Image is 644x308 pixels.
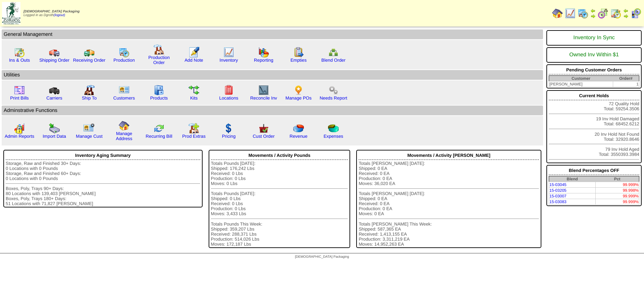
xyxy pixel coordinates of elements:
[552,8,563,19] img: home.gif
[328,123,339,134] img: pie_chart2.png
[116,131,132,141] a: Manage Address
[631,8,641,19] img: calendarcustomer.gif
[595,182,639,188] td: 99.999%
[359,161,539,247] div: Totals [PERSON_NAME] [DATE]: Shipped: 0 EA Received: 0 EA Production: 0 EA Moves: 36,020 EA Total...
[148,55,170,65] a: Production Order
[546,90,642,163] div: 72 Quality Hold Total: 59254.3506 19 Inv Hold Damaged Total: 68452.6212 20 Inv Hold Not Found Tot...
[223,85,234,96] img: locations.gif
[623,13,629,19] img: arrowright.gif
[321,58,345,63] a: Blend Order
[82,96,97,101] a: Ship To
[293,47,304,58] img: workorder.gif
[223,123,234,134] img: dollar.gif
[328,85,339,96] img: workflow.png
[250,96,277,101] a: Reconcile Inv
[23,10,79,13] span: [DEMOGRAPHIC_DATA] Packaging
[10,96,29,101] a: Print Bills
[549,188,567,193] a: 15-03205
[119,120,129,131] img: home.gif
[84,85,95,96] img: factory2.gif
[113,58,135,63] a: Production
[76,134,102,139] a: Manage Cust
[595,199,639,205] td: 99.999%
[2,29,543,39] td: General Management
[258,47,269,58] img: graph.gif
[590,13,596,19] img: arrowright.gif
[613,81,639,87] td: 1
[14,85,25,96] img: invoice2.gif
[324,134,343,139] a: Expenses
[54,13,65,17] a: (logout)
[2,2,20,24] img: zoroco-logo-small.webp
[154,85,164,96] img: cabinet.gif
[549,182,567,187] a: 15-03045
[549,32,639,44] div: Inventory In Sync
[549,194,567,198] a: 15-03007
[613,76,639,81] th: Order#
[84,47,95,58] img: truck2.gif
[5,134,34,139] a: Admin Reports
[610,8,621,19] img: calendarinout.gif
[14,47,25,58] img: calendarinout.gif
[549,76,613,81] th: Customer
[211,161,348,247] div: Totals Pounds [DATE]: Shipped: 176,242 Lbs Received: 0 Lbs Production: 0 Lbs Moves: 0 Lbs Totals ...
[595,188,639,193] td: 99.998%
[285,96,312,101] a: Manage POs
[2,70,543,80] td: Utilities
[190,96,198,101] a: Kits
[43,134,66,139] a: Import Data
[598,8,608,19] img: calendarblend.gif
[49,85,60,96] img: truck3.gif
[146,134,172,139] a: Recurring Bill
[119,85,129,96] img: customers.gif
[189,47,199,58] img: orders.gif
[328,47,339,58] img: network.png
[320,96,347,101] a: Needs Report
[222,134,236,139] a: Pricing
[220,58,238,63] a: Inventory
[549,91,639,100] div: Current Holds
[49,47,60,58] img: truck.gif
[2,106,543,115] td: Adminstrative Functions
[254,58,273,63] a: Reporting
[293,85,304,96] img: po.png
[113,96,135,101] a: Customers
[219,96,238,101] a: Locations
[549,199,567,204] a: 15-03083
[119,47,129,58] img: calendarprod.gif
[253,134,274,139] a: Cust Order
[182,134,206,139] a: Prod Extras
[258,123,269,134] img: cust_order.png
[39,58,69,63] a: Shipping Order
[590,8,596,13] img: arrowleft.gif
[549,66,639,74] div: Pending Customer Orders
[549,49,639,61] div: Owned Inv Within $1
[189,85,199,96] img: workflow.gif
[290,58,307,63] a: Empties
[9,58,30,63] a: Ins & Outs
[184,58,203,63] a: Add Note
[150,96,168,101] a: Products
[623,8,629,13] img: arrowleft.gif
[46,96,62,101] a: Carriers
[154,123,164,134] img: reconcile.gif
[549,176,596,182] th: Blend
[83,123,96,134] img: managecust.png
[73,58,105,63] a: Receiving Order
[595,176,639,182] th: Pct
[23,10,79,17] span: Logged in as Dgroth
[359,151,539,160] div: Movements / Activity [PERSON_NAME]
[258,85,269,96] img: line_graph2.gif
[49,123,60,134] img: import.gif
[6,161,200,206] div: Storage, Raw and Finished 30+ Days: 0 Locations with 0 Pounds Storage, Raw and Finished 60+ Days:...
[565,8,576,19] img: line_graph.gif
[549,166,639,175] div: Blend Percentages OFF
[189,123,199,134] img: prodextras.gif
[6,151,200,160] div: Inventory Aging Summary
[289,134,307,139] a: Revenue
[154,44,164,55] img: factory.gif
[293,123,304,134] img: pie_chart.png
[211,151,348,160] div: Movements / Activity Pounds
[295,255,349,259] span: [DEMOGRAPHIC_DATA] Packaging
[578,8,588,19] img: calendarprod.gif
